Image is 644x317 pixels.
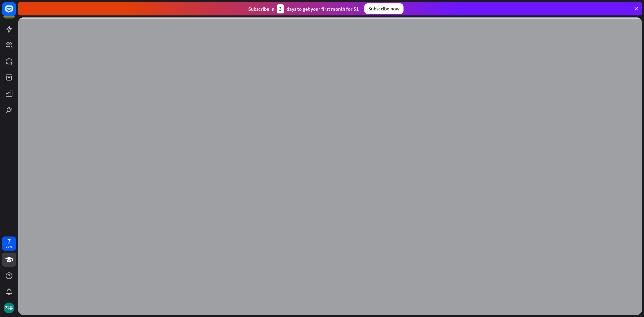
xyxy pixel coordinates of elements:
[6,244,12,249] div: days
[7,238,11,244] div: 7
[2,236,16,251] a: 7 days
[364,3,404,14] div: Subscribe now
[248,4,359,13] div: Subscribe in days to get your first month for $1
[277,4,284,13] div: 3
